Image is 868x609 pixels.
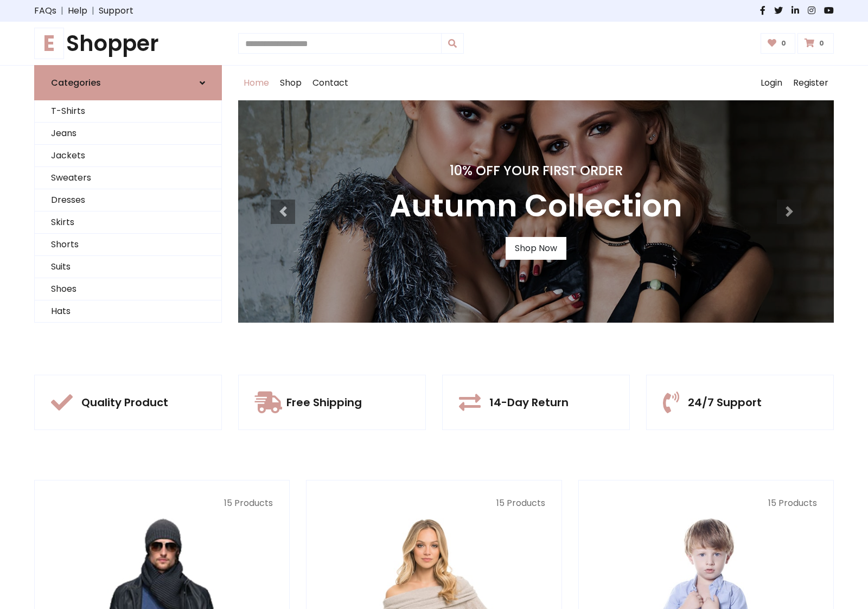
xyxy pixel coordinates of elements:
span: | [87,4,99,17]
h5: 24/7 Support [688,396,762,409]
a: FAQs [34,4,56,17]
a: Home [238,66,275,100]
a: Shop [275,66,307,100]
a: Register [788,66,834,100]
a: Sweaters [35,167,221,189]
a: Jeans [35,123,221,145]
span: E [34,28,64,59]
p: 15 Products [51,497,273,510]
a: Login [755,66,788,100]
h5: Quality Product [81,396,168,409]
span: 0 [816,39,827,48]
h3: Autumn Collection [390,188,682,224]
a: 0 [761,33,796,54]
span: | [56,4,68,17]
a: Shoes [35,278,221,300]
h6: Categories [51,78,101,88]
a: Suits [35,256,221,278]
h5: Free Shipping [286,396,362,409]
a: Categories [34,65,222,100]
a: 0 [797,33,834,54]
h5: 14-Day Return [489,396,569,409]
span: 0 [778,39,789,48]
a: Jackets [35,145,221,167]
a: Support [99,4,133,17]
a: Hats [35,300,221,323]
a: Help [68,4,87,17]
p: 15 Products [595,497,817,510]
a: Shop Now [506,237,566,260]
a: Dresses [35,189,221,211]
h4: 10% Off Your First Order [390,163,682,179]
a: T-Shirts [35,100,221,123]
a: Contact [307,66,354,100]
p: 15 Products [323,497,545,510]
a: Shorts [35,234,221,256]
a: Skirts [35,211,221,234]
h1: Shopper [34,30,222,56]
a: EShopper [34,30,222,56]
